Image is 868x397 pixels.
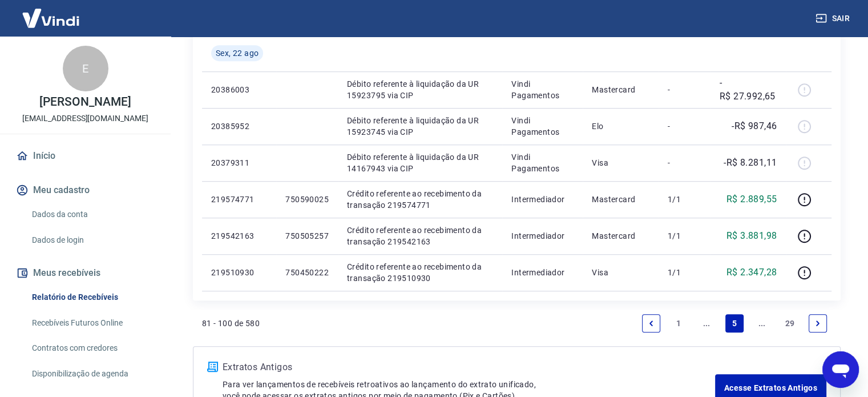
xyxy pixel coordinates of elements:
p: 81 - 100 de 580 [202,318,260,329]
p: Crédito referente ao recebimento da transação 219510930 [347,261,493,284]
a: Início [14,143,157,169]
p: Visa [592,157,649,169]
iframe: Botão para abrir a janela de mensagens [822,351,859,388]
a: Dados da conta [27,203,157,226]
p: Intermediador [511,230,574,242]
p: 750590025 [285,194,329,205]
button: Sair [813,8,854,29]
p: - [668,157,701,169]
a: Dados de login [27,228,157,252]
a: Previous page [642,314,660,332]
p: 20385952 [211,121,267,132]
p: 1/1 [668,230,701,242]
p: Intermediador [511,194,574,205]
p: 750450222 [285,267,329,278]
img: Vindi [14,1,88,35]
button: Meus recebíveis [14,260,157,286]
p: Mastercard [592,84,649,95]
p: R$ 3.881,98 [726,229,777,243]
a: Jump forward [753,314,771,332]
p: Débito referente à liquidação da UR 15923745 via CIP [347,115,493,138]
p: Mastercard [592,194,649,205]
p: Débito referente à liquidação da UR 14167943 via CIP [347,151,493,174]
p: -R$ 8.281,11 [724,156,777,170]
p: - [668,121,701,132]
p: Crédito referente ao recebimento da transação 219542163 [347,224,493,247]
button: Meu cadastro [14,178,157,203]
a: Page 5 is your current page [725,314,744,332]
p: -R$ 987,46 [732,119,777,133]
p: 20386003 [211,84,267,95]
p: - [668,84,701,95]
p: 1/1 [668,267,701,278]
p: [EMAIL_ADDRESS][DOMAIN_NAME] [22,113,148,125]
a: Recebíveis Futuros Online [27,311,157,335]
a: Contratos com credores [27,336,157,360]
p: Débito referente à liquidação da UR 15923795 via CIP [347,78,493,101]
img: ícone [207,362,218,372]
p: Vindi Pagamentos [511,115,574,138]
p: Crédito referente ao recebimento da transação 219574771 [347,188,493,211]
a: Next page [809,314,827,332]
p: Intermediador [511,267,574,278]
p: 219542163 [211,230,267,242]
p: [PERSON_NAME] [39,96,131,108]
p: Vindi Pagamentos [511,151,574,174]
a: Page 1 [670,314,688,332]
a: Disponibilização de agenda [27,362,157,386]
p: 20379311 [211,157,267,169]
div: E [63,46,108,91]
p: 750505257 [285,230,329,242]
a: Relatório de Recebíveis [27,286,157,309]
p: 219574771 [211,194,267,205]
a: Jump backward [697,314,716,332]
p: Visa [592,267,649,278]
ul: Pagination [637,310,831,337]
p: Mastercard [592,230,649,242]
p: Elo [592,121,649,132]
p: Extratos Antigos [223,360,715,374]
a: Page 29 [781,314,800,332]
p: R$ 2.889,55 [726,193,777,206]
p: Vindi Pagamentos [511,78,574,101]
p: -R$ 27.992,65 [720,76,777,103]
p: R$ 2.347,28 [726,266,777,279]
span: Sex, 22 ago [216,47,259,59]
p: 1/1 [668,194,701,205]
p: 219510930 [211,267,267,278]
